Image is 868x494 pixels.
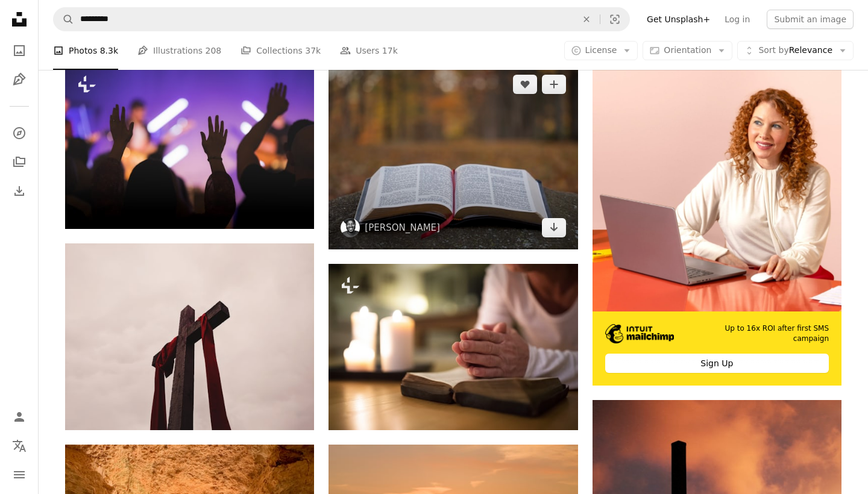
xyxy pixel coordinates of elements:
img: Go to Aaron Burden's profile [341,218,360,237]
a: low angle view of cross with red garment [65,331,314,342]
span: 208 [206,44,222,57]
span: Relevance [758,45,832,57]
button: Submit an image [767,10,854,29]
a: Illustrations 208 [137,31,221,70]
span: 37k [305,44,321,57]
button: Language [7,434,31,458]
span: 17k [382,44,398,57]
a: a group of people with their hands up in the air [65,140,314,151]
img: bible page on gray concrete surface [329,63,577,249]
div: Sign Up [605,354,829,373]
span: License [585,45,617,55]
button: Like [513,75,537,94]
img: Unrecognizable senior woman lying on the floor praying with hands clasped together on her Bible. ... [329,264,577,430]
a: Explore [7,121,31,145]
a: Log in [717,10,757,29]
button: Orientation [643,41,732,60]
a: bible page on gray concrete surface [329,151,577,161]
button: Visual search [600,8,629,31]
form: Find visuals sitewide [53,7,630,31]
img: file-1690386555781-336d1949dad1image [605,324,675,343]
span: Orientation [664,45,711,55]
button: Menu [7,463,31,487]
a: Illustrations [7,67,31,92]
a: Photos [7,39,31,63]
img: file-1722962837469-d5d3a3dee0c7image [593,63,841,311]
button: Add to Collection [542,75,566,94]
a: Download [542,218,566,237]
a: Log in / Sign up [7,405,31,429]
button: Clear [573,8,600,31]
a: Home — Unsplash [7,7,31,34]
span: Sort by [758,45,788,55]
span: Up to 16x ROI after first SMS campaign [692,324,829,344]
button: Sort byRelevance [737,41,854,60]
img: a group of people with their hands up in the air [65,63,314,229]
a: Download History [7,179,31,203]
a: Up to 16x ROI after first SMS campaignSign Up [593,63,841,385]
a: Get Unsplash+ [640,10,717,29]
a: Users 17k [340,31,398,70]
button: Search Unsplash [54,8,74,31]
a: Collections 37k [241,31,321,70]
a: [PERSON_NAME] [365,222,440,234]
a: Unrecognizable senior woman lying on the floor praying with hands clasped together on her Bible. ... [329,341,577,352]
img: low angle view of cross with red garment [65,243,314,430]
a: Collections [7,150,31,174]
button: License [564,41,638,60]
